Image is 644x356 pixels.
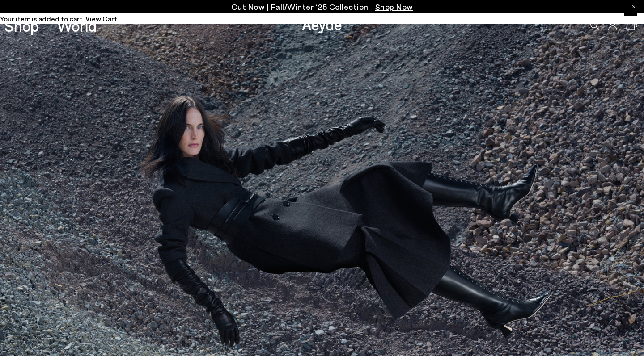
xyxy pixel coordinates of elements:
span: Navigate to /collections/new-in [375,2,413,12]
a: Aeyde [302,15,342,34]
a: World [57,18,97,34]
span: 0 [635,23,640,28]
a: 0 [626,21,635,30]
p: Out Now | Fall/Winter ‘25 Collection [231,1,413,13]
a: Shop [4,18,39,34]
